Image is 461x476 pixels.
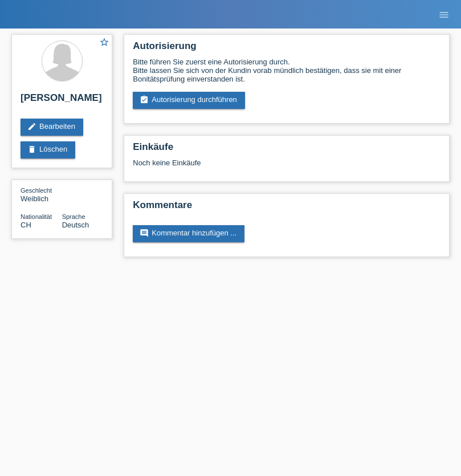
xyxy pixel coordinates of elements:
[62,213,85,220] span: Sprache
[21,92,103,109] h2: [PERSON_NAME]
[433,11,455,18] a: menu
[27,122,36,131] i: edit
[133,40,440,58] h2: Autorisierung
[133,158,440,176] div: Noch keine Einkäufe
[133,200,440,217] h2: Kommentare
[99,37,109,49] a: star_border
[140,95,149,104] i: assignment_turned_in
[133,225,244,242] a: commentKommentar hinzufügen ...
[21,141,75,158] a: deleteLöschen
[133,141,440,158] h2: Einkäufe
[133,58,440,83] div: Bitte führen Sie zuerst eine Autorisierung durch. Bitte lassen Sie sich von der Kundin vorab münd...
[99,37,109,47] i: star_border
[21,221,31,229] span: Schweiz
[21,187,52,194] span: Geschlecht
[27,145,36,154] i: delete
[133,92,245,109] a: assignment_turned_inAutorisierung durchführen
[21,213,52,220] span: Nationalität
[438,9,450,21] i: menu
[21,186,62,203] div: Weiblich
[62,221,89,229] span: Deutsch
[21,119,83,136] a: editBearbeiten
[140,229,149,238] i: comment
